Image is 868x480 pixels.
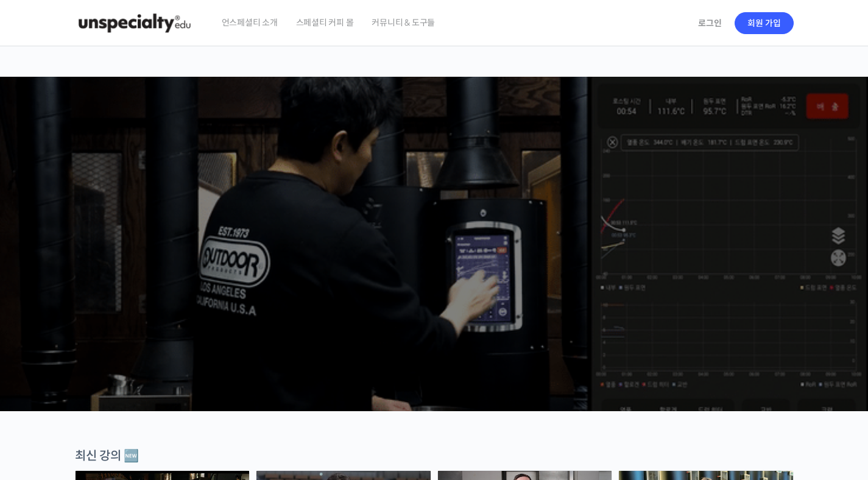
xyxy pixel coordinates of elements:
[735,12,794,34] a: 회원 가입
[691,9,729,37] a: 로그인
[75,448,794,464] div: 최신 강의 🆕
[12,253,856,270] p: 시간과 장소에 구애받지 않고, 검증된 커리큘럼으로
[12,186,856,248] p: [PERSON_NAME]을 다하는 당신을 위해, 최고와 함께 만든 커피 클래스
